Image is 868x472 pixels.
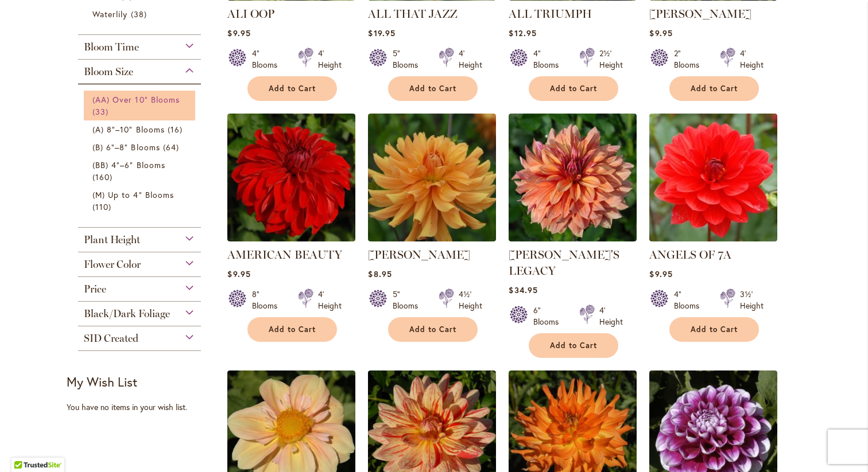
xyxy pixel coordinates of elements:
[393,288,425,311] div: 5" Blooms
[649,28,672,38] span: $9.95
[740,48,764,71] div: 4' Height
[247,317,337,342] button: Add to Cart
[669,76,759,101] button: Add to Cart
[247,76,337,101] button: Add to Cart
[599,48,623,71] div: 2½' Height
[92,141,189,153] a: (B) 6"–8" Blooms 64
[318,48,342,71] div: 4' Height
[227,268,250,279] span: $9.95
[388,76,478,101] button: Add to Cart
[252,48,284,71] div: 4" Blooms
[649,248,731,262] a: ANGELS OF 7A
[92,8,189,20] a: Waterlily 38
[529,76,618,101] button: Add to Cart
[92,171,115,183] span: 160
[84,307,170,320] span: Black/Dark Foliage
[84,233,140,246] span: Plant Height
[131,8,150,20] span: 38
[368,248,470,262] a: [PERSON_NAME]
[529,333,618,358] button: Add to Cart
[227,233,355,244] a: AMERICAN BEAUTY
[84,65,133,78] span: Bloom Size
[740,288,764,311] div: 3½' Height
[92,124,165,135] span: (A) 8"–10" Blooms
[227,248,342,262] a: AMERICAN BEAUTY
[509,233,637,244] a: Andy's Legacy
[84,283,106,295] span: Price
[368,233,496,244] a: ANDREW CHARLES
[649,114,777,241] img: ANGELS OF 7A
[227,114,355,241] img: AMERICAN BEAUTY
[459,48,482,71] div: 4' Height
[318,288,342,311] div: 4' Height
[92,189,189,213] a: (M) Up to 4" Blooms 110
[691,84,738,93] span: Add to Cart
[368,268,392,279] span: $8.95
[92,94,180,105] span: (AA) Over 10" Blooms
[533,48,565,71] div: 4" Blooms
[67,373,137,390] strong: My Wish List
[227,28,250,38] span: $9.95
[92,201,114,213] span: 110
[509,114,637,241] img: Andy's Legacy
[459,288,482,311] div: 4½' Height
[9,431,41,463] iframe: Launch Accessibility Center
[227,7,274,21] a: ALI OOP
[509,284,537,295] span: $34.95
[393,48,425,71] div: 5" Blooms
[674,48,706,71] div: 2" Blooms
[269,325,316,334] span: Add to Cart
[599,305,623,327] div: 4' Height
[388,317,478,342] button: Add to Cart
[92,189,174,200] span: (M) Up to 4" Blooms
[92,9,127,19] span: Waterlily
[368,114,496,241] img: ANDREW CHARLES
[409,325,456,334] span: Add to Cart
[92,123,189,135] a: (A) 8"–10" Blooms 16
[509,28,536,38] span: $12.95
[163,141,182,153] span: 64
[368,28,395,38] span: $19.95
[674,288,706,311] div: 4" Blooms
[649,7,751,21] a: [PERSON_NAME]
[84,258,141,271] span: Flower Color
[84,332,138,345] span: SID Created
[92,159,189,183] a: (BB) 4"–6" Blooms 160
[92,159,165,170] span: (BB) 4"–6" Blooms
[509,248,619,278] a: [PERSON_NAME]'S LEGACY
[92,93,189,118] a: (AA) Over 10" Blooms 33
[409,84,456,93] span: Add to Cart
[691,325,738,334] span: Add to Cart
[649,233,777,244] a: ANGELS OF 7A
[92,142,160,153] span: (B) 6"–8" Blooms
[84,41,139,53] span: Bloom Time
[368,7,458,21] a: ALL THAT JAZZ
[669,317,759,342] button: Add to Cart
[168,123,185,135] span: 16
[550,341,597,350] span: Add to Cart
[269,84,316,93] span: Add to Cart
[649,268,672,279] span: $9.95
[509,7,592,21] a: ALL TRIUMPH
[67,401,220,413] div: You have no items in your wish list.
[533,305,565,327] div: 6" Blooms
[92,106,111,118] span: 33
[252,288,284,311] div: 8" Blooms
[550,84,597,93] span: Add to Cart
